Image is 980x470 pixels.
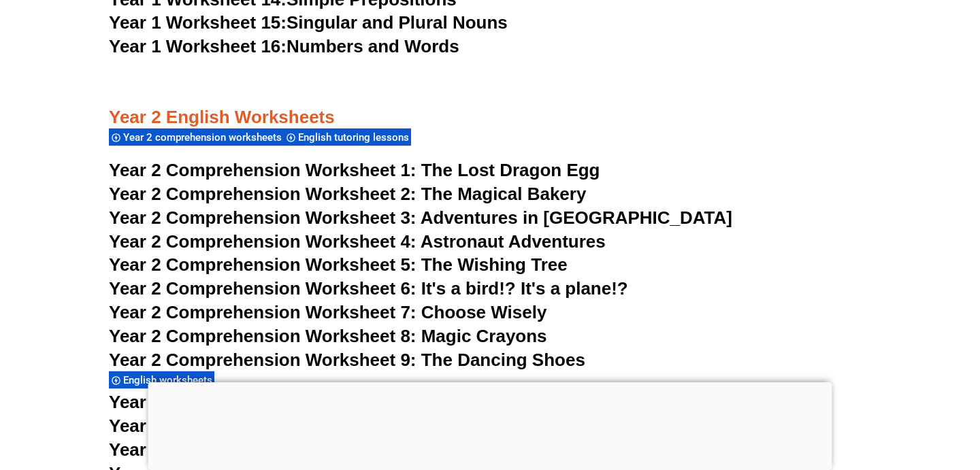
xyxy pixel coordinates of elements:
a: Year 2 Comprehension Worksheet 9: The Dancing Shoes [109,350,585,370]
span: Year 2 Comprehension Worksheet 4: [109,231,416,252]
span: English worksheets [123,374,216,386]
a: Year 2 Comprehension Worksheet 10: The Cupcake Contest [109,392,612,412]
a: Year 2 Comprehension Worksheet 11: The Talking Pets [109,416,570,436]
span: English tutoring lessons [298,131,413,144]
span: Year 2 Comprehension Worksheet 3: [109,207,416,228]
iframe: Chat Widget [747,316,980,470]
span: Choose Wisely [421,302,547,322]
span: Year 2 Comprehension Worksheet 1: [109,160,416,180]
a: Year 2 Comprehension Worksheet 2: The Magical Bakery [109,184,586,204]
span: Year 2 Comprehension Worksheet 2: [109,184,416,204]
h3: Year 2 English Worksheets [109,60,871,129]
iframe: Advertisement [148,382,832,467]
span: Year 1 Worksheet 15: [109,12,287,33]
a: Year 1 Worksheet 16:Numbers and Words [109,36,459,56]
a: Year 2 Comprehension Worksheet 3: Adventures in [GEOGRAPHIC_DATA] [109,207,732,228]
div: Year 2 comprehension worksheets [109,128,284,146]
span: The Lost Dragon Egg [421,160,600,180]
span: Year 2 comprehension worksheets [123,131,286,144]
span: Year 1 Worksheet 16: [109,36,287,56]
a: Year 2 Comprehension Worksheet 1: The Lost Dragon Egg [109,160,600,180]
a: Year 2 Comprehension Worksheet 7: Choose Wisely [109,302,546,322]
span: Adventures in [GEOGRAPHIC_DATA] [421,207,732,228]
div: English tutoring lessons [284,128,411,146]
a: Year 2 Comprehension Worksheet 8: Magic Crayons [109,326,547,346]
a: Year 2 Comprehension Worksheet 5: The Wishing Tree [109,254,568,275]
span: The Wishing Tree [421,254,568,275]
a: Year 2 Comprehension Worksheet 6: It's a bird!? It's a plane!? [109,278,628,299]
a: Year 2 Comprehension Worksheet 4: Astronaut Adventures [109,231,606,252]
span: Year 2 Comprehension Worksheet 5: [109,254,416,275]
span: The Magical Bakery [421,184,587,204]
div: English worksheets [109,371,214,389]
a: Year 1 Worksheet 15:Singular and Plural Nouns [109,12,508,33]
a: Year 2 Comprehension Worksheet 12: The Brave Little Spartan [109,439,634,460]
span: Astronaut Adventures [421,231,606,252]
span: Year 2 Comprehension Worksheet 7: [109,302,416,322]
